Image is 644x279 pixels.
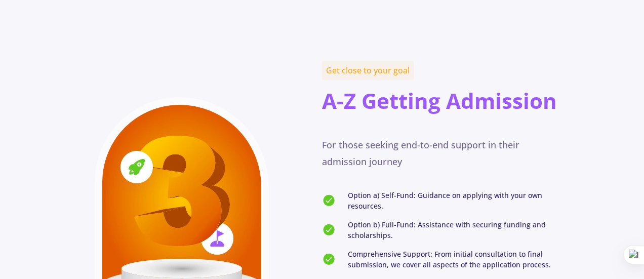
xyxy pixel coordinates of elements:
span: Get close to your goal [322,61,414,80]
p: For those seeking end-to-end support in their admission journey [322,137,563,170]
span: Comprehensive Support: From initial consultation to final submission, we cover all aspects of the... [348,249,563,270]
div: A-Z Getting Admission [322,85,563,116]
span: Option a) Self-Fund: Guidance on applying with your own resources. [348,190,563,211]
span: Option b) Full-Fund: Assistance with securing funding and scholarships. [348,219,563,241]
